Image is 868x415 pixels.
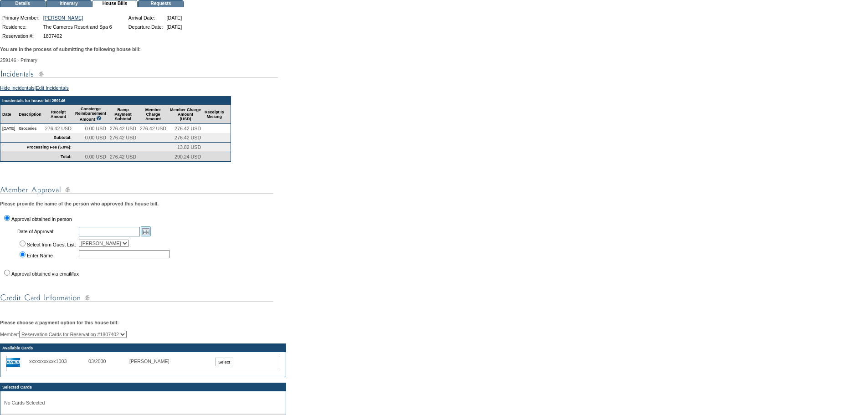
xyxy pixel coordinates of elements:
[0,344,286,352] td: Available Cards
[165,14,184,22] td: [DATE]
[1,14,41,22] td: Primary Member:
[1,23,41,31] td: Residence:
[17,124,43,133] td: Groceries
[85,135,106,140] span: 0.00 USD
[45,126,72,131] span: 276.42 USD
[110,126,136,131] span: 276.42 USD
[127,14,164,22] td: Arrival Date:
[0,97,231,105] td: Incidentals for house bill 259146
[165,23,184,31] td: [DATE]
[0,133,73,143] td: Subtotal:
[177,144,201,150] span: 13.82 USD
[88,359,129,364] div: 03/2030
[36,85,69,91] a: Edit Incidentals
[17,105,43,124] td: Description
[175,135,201,140] span: 276.42 USD
[43,105,73,124] td: Receipt Amount
[215,358,233,366] input: Select
[175,126,201,131] span: 276.42 USD
[11,271,79,277] label: Approval obtained via email/fax
[42,23,113,31] td: The Carneros Resort and Spa 6
[0,383,286,391] td: Selected Cards
[42,32,113,40] td: 1807402
[85,126,106,131] span: 0.00 USD
[141,226,151,236] a: Open the calendar popup.
[16,225,77,237] td: Date of Approval:
[73,105,108,124] td: Concierge Reimbursement Amount
[138,105,168,124] td: Member Charge Amount
[27,253,53,258] label: Enter Name
[43,15,83,20] a: [PERSON_NAME]
[85,154,106,159] span: 0.00 USD
[203,105,226,124] td: Receipt Is Missing
[1,32,41,40] td: Reservation #:
[11,216,72,222] label: Approval obtained in person
[0,152,73,162] td: Total:
[6,358,20,367] img: icon_cc_amex.gif
[110,135,136,140] span: 276.42 USD
[27,242,76,247] label: Select from Guest List:
[4,400,282,405] p: No Cards Selected
[29,359,88,364] div: xxxxxxxxxxx1003
[110,154,136,159] span: 276.42 USD
[108,105,138,124] td: Ramp Payment Subtotal
[129,359,175,364] div: [PERSON_NAME]
[127,23,164,31] td: Departure Date:
[0,105,17,124] td: Date
[96,116,102,121] img: questionMark_lightBlue.gif
[140,126,166,131] span: 276.42 USD
[175,154,201,159] span: 290.24 USD
[168,105,203,124] td: Member Charge Amount (USD)
[0,143,73,152] td: Processing Fee (5.0%):
[0,124,17,133] td: [DATE]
